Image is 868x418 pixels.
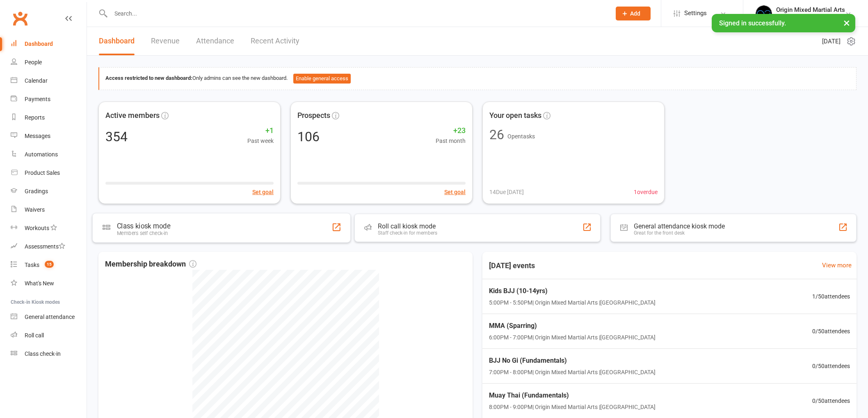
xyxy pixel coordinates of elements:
[776,6,845,14] div: Origin Mixed Martial Arts
[108,8,605,19] input: Search...
[105,258,196,270] span: Membership breakdown
[105,130,128,143] div: 354
[634,230,725,236] div: Great for the front desk
[25,243,65,250] div: Assessments
[11,256,87,274] a: Tasks 15
[436,125,466,137] span: +23
[151,27,180,55] a: Revenue
[378,230,437,236] div: Staff check-in for members
[489,286,656,296] span: Kids BJJ (10-14yrs)
[11,326,87,345] a: Roll call
[25,41,53,47] div: Dashboard
[11,90,87,108] a: Payments
[489,368,656,377] span: 7:00PM - 8:00PM | Origin Mixed Martial Arts | [GEOGRAPHIC_DATA]
[25,350,61,357] div: Class check-in
[11,201,87,219] a: Waivers
[247,125,274,137] span: +1
[812,362,850,371] span: 0 / 50 attendees
[507,133,535,140] span: Open tasks
[11,53,87,72] a: People
[25,151,58,158] div: Automations
[630,10,640,17] span: Add
[11,308,87,326] a: General attendance kiosk mode
[684,4,707,23] span: Settings
[25,77,48,84] div: Calendar
[11,345,87,363] a: Class kiosk mode
[297,110,330,122] span: Prospects
[489,390,656,401] span: Muay Thai (Fundamentals)
[719,19,786,27] span: Signed in successfully.
[616,7,651,20] button: Add
[822,36,841,46] span: [DATE]
[25,262,39,268] div: Tasks
[293,74,351,84] button: Enable general access
[11,145,87,164] a: Automations
[25,314,75,320] div: General attendance
[11,274,87,293] a: What's New
[117,230,170,236] div: Members self check-in
[25,96,50,102] div: Payments
[634,188,658,197] span: 1 overdue
[11,164,87,182] a: Product Sales
[489,355,656,366] span: BJJ No Gi (Fundamentals)
[251,27,299,55] a: Recent Activity
[25,133,50,139] div: Messages
[25,280,54,287] div: What's New
[25,206,45,213] div: Waivers
[11,72,87,90] a: Calendar
[99,27,135,55] a: Dashboard
[25,332,44,339] div: Roll call
[45,261,54,268] span: 15
[634,222,725,230] div: General attendance kiosk mode
[776,14,845,21] div: Origin Mixed Martial Arts
[489,402,656,411] span: 8:00PM - 9:00PM | Origin Mixed Martial Arts | [GEOGRAPHIC_DATA]
[105,110,160,122] span: Active members
[11,237,87,256] a: Assessments
[482,258,541,273] h3: [DATE] events
[25,188,48,194] div: Gradings
[812,327,850,336] span: 0 / 50 attendees
[25,225,49,231] div: Workouts
[297,130,320,143] div: 106
[444,188,466,197] button: Set goal
[105,75,192,81] strong: Access restricted to new dashboard:
[489,333,656,342] span: 6:00PM - 7:00PM | Origin Mixed Martial Arts | [GEOGRAPHIC_DATA]
[25,169,60,176] div: Product Sales
[11,35,87,53] a: Dashboard
[489,128,504,141] div: 26
[25,59,42,66] div: People
[11,182,87,201] a: Gradings
[117,222,170,230] div: Class kiosk mode
[247,136,274,145] span: Past week
[11,219,87,237] a: Workouts
[489,298,656,307] span: 5:00PM - 5:50PM | Origin Mixed Martial Arts | [GEOGRAPHIC_DATA]
[839,14,854,32] button: ×
[11,108,87,127] a: Reports
[105,74,850,84] div: Only admins can see the new dashboard.
[812,396,850,405] span: 0 / 50 attendees
[756,5,772,22] img: thumb_image1665119159.png
[489,110,541,122] span: Your open tasks
[10,8,30,29] a: Clubworx
[489,188,524,197] span: 14 Due [DATE]
[252,188,274,197] button: Set goal
[11,127,87,145] a: Messages
[812,292,850,301] span: 1 / 50 attendees
[196,27,234,55] a: Attendance
[436,136,466,145] span: Past month
[822,260,852,270] a: View more
[378,222,437,230] div: Roll call kiosk mode
[489,321,656,331] span: MMA (Sparring)
[25,114,45,121] div: Reports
